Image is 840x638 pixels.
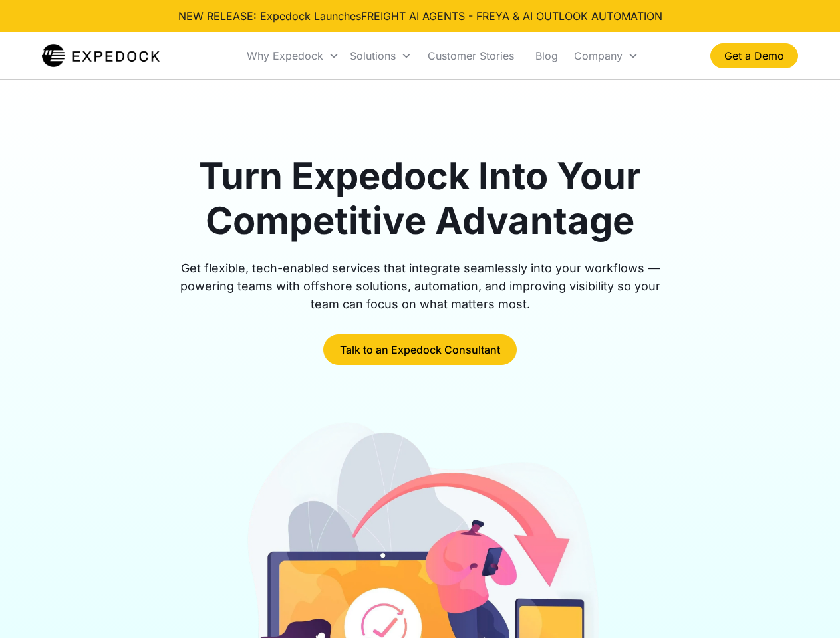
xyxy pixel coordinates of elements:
[42,43,160,69] img: Expedock Logo
[323,334,517,365] a: Talk to an Expedock Consultant
[178,8,662,24] div: NEW RELEASE: Expedock Launches
[345,33,417,78] div: Solutions
[569,33,644,78] div: Company
[165,259,676,313] div: Get flexible, tech-enabled services that integrate seamlessly into your workflows — powering team...
[165,154,676,243] h1: Turn Expedock Into Your Competitive Advantage
[417,33,525,78] a: Customer Stories
[710,43,798,68] a: Get a Demo
[247,49,323,62] div: Why Expedock
[361,9,662,23] a: FREIGHT AI AGENTS - FREYA & AI OUTLOOK AUTOMATION
[241,33,345,78] div: Why Expedock
[350,49,396,62] div: Solutions
[574,49,623,62] div: Company
[42,43,160,69] a: home
[525,33,569,78] a: Blog
[773,574,840,638] iframe: Chat Widget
